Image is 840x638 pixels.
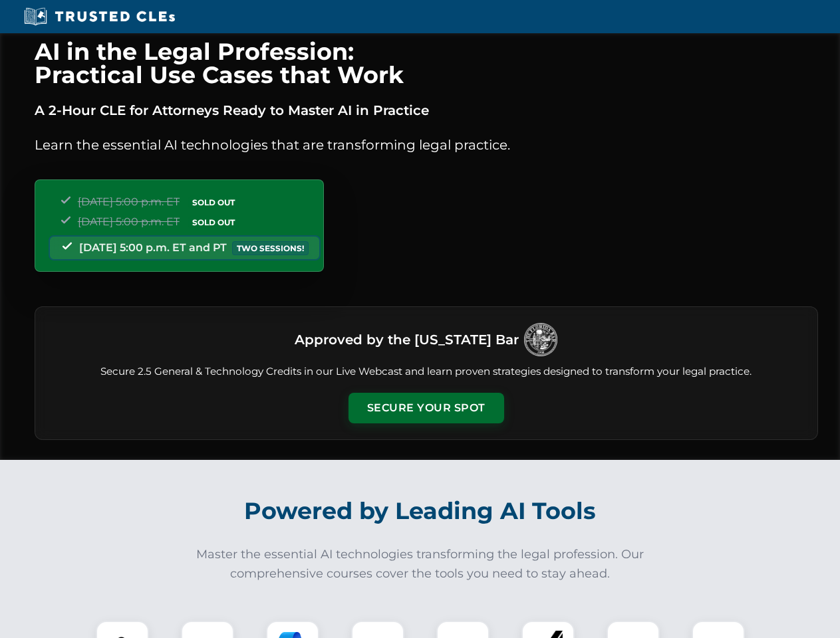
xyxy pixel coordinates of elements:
span: SOLD OUT [188,215,239,229]
span: [DATE] 5:00 p.m. ET [78,215,180,228]
span: SOLD OUT [188,195,239,209]
span: [DATE] 5:00 p.m. ET [78,195,180,208]
img: Logo [524,323,557,356]
h1: AI in the Legal Profession: Practical Use Cases that Work [35,40,818,86]
p: Master the essential AI technologies transforming the legal profession. Our comprehensive courses... [188,545,653,584]
button: Secure Your Spot [349,393,504,423]
img: Trusted CLEs [20,7,179,27]
h2: Powered by Leading AI Tools [52,488,789,534]
p: Learn the essential AI technologies that are transforming legal practice. [35,134,818,156]
p: Secure 2.5 General & Technology Credits in our Live Webcast and learn proven strategies designed ... [51,364,801,379]
h3: Approved by the [US_STATE] Bar [295,328,519,352]
p: A 2-Hour CLE for Attorneys Ready to Master AI in Practice [35,100,818,121]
